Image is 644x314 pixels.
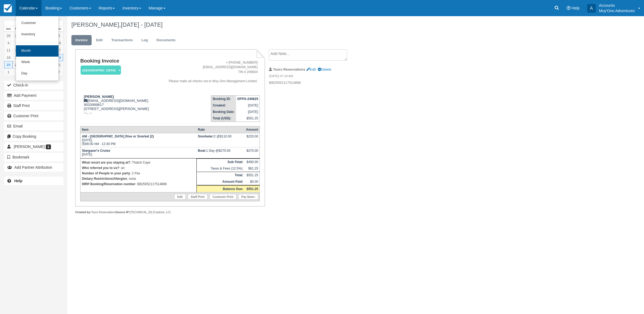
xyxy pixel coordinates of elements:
a: 25 [4,61,13,68]
a: Documents [153,35,180,46]
h1: [PERSON_NAME], [71,22,546,28]
th: Sub-Total: [196,158,245,165]
p: BB25052117514888 [269,80,360,85]
div: Tours Reservations [TECHNICAL_ID] (Castries, LC) [75,210,265,214]
td: $0.00 [245,178,260,185]
a: Invoice [71,35,92,46]
span: [DATE] - [DATE] [121,21,162,28]
a: Log [137,35,152,46]
a: [PERSON_NAME] 1 [4,142,63,151]
ul: Calendar [16,16,59,81]
a: Staff Print [188,194,207,199]
a: Delete [318,67,331,71]
strong: Who referred you to us? [82,166,119,170]
td: [DATE] [236,109,260,115]
td: $490.00 [245,158,260,165]
a: 24 [55,54,63,61]
strong: Tours Reservations [273,67,305,71]
strong: [PERSON_NAME] [84,95,114,99]
span: $110.00 [220,134,231,138]
a: Inventory [16,29,58,40]
strong: Created by: [75,211,91,214]
a: Edit [92,35,107,46]
th: Created: [211,102,236,109]
p: : BB25052117514888 [82,181,195,187]
a: Customer Print [4,112,63,120]
p: Muy'Ono Adventures [599,8,635,13]
a: Month [16,45,58,57]
td: $551.25 [236,115,260,122]
em: [GEOGRAPHIC_DATA] [81,65,121,75]
th: Booking Date: [211,109,236,115]
span: $270.00 [219,149,230,153]
a: 3 [55,32,63,39]
button: Add Partner Attribution [4,163,63,172]
th: Amount [245,126,260,133]
button: Check-in [4,81,63,89]
a: 18 [4,54,13,61]
a: Pay Now [238,194,258,199]
th: Amount Paid: [196,178,245,185]
td: Taxes & Fees (12.5%): [196,165,245,172]
a: 4 [4,39,13,47]
strong: Stargazer's Cruise [82,149,110,153]
a: Transactions [107,35,137,46]
b: Help [14,179,22,183]
a: 26 [13,61,21,68]
p: : none [82,176,195,181]
button: Add Payment [4,91,63,100]
address: + [PHONE_NUMBER] [EMAIL_ADDRESS][DOMAIN_NAME] TIN # 206604 Please make all checks out to Muy-Ono ... [158,60,258,84]
th: Balance Due: [196,185,245,192]
a: 17 [55,47,63,54]
strong: Snorkeler [198,134,214,138]
td: [DATE] [80,147,196,158]
th: Sun [55,26,63,32]
a: 29 [13,32,21,39]
a: Week [16,57,58,68]
p: : Thatch Caye [82,160,195,165]
a: Help [4,177,63,185]
a: 10 [55,39,63,47]
p: : 2 Pax [82,171,195,176]
strong: Dietary Restrictions/Allergies [82,177,127,181]
strong: DFPG-240825 [237,97,258,101]
div: [EMAIL_ADDRESS][DOMAIN_NAME] 9033999817 [STREET_ADDRESS][PERSON_NAME] ---, -- [80,95,156,122]
img: checkfront-main-nav-mini-logo.png [4,4,12,12]
a: Edit [306,67,316,71]
i: Help [567,6,570,10]
td: 2 @ [196,133,245,147]
th: Item [80,126,196,133]
a: Edit [174,194,186,199]
em: [DATE] 07:18 AM [269,74,360,80]
span: 1 [46,144,51,149]
a: 12 [13,47,21,54]
td: $551.25 [245,172,260,178]
th: Rate [196,126,245,133]
h1: Booking Invoice [80,58,156,64]
div: A [587,4,596,13]
span: Help [572,6,580,10]
div: $270.00 [246,149,258,157]
button: Email [4,122,63,130]
strong: WRP Booking/Reservation number [82,182,135,186]
span: [PERSON_NAME] [14,144,45,149]
strong: AM - [GEOGRAPHIC_DATA] Dive or Snorkel (2) [82,134,154,138]
a: 2 [13,68,21,76]
a: 5 [13,39,21,47]
strong: Source IP: [116,211,130,214]
a: Staff Print [4,101,63,110]
div: $220.00 [246,134,258,143]
a: [GEOGRAPHIC_DATA] [80,65,119,75]
a: Customer Print [210,194,236,199]
a: Day [16,68,58,79]
td: $61.25 [245,165,260,172]
th: Mon [4,26,13,32]
strong: What resort are you staying at? [82,161,130,164]
a: 19 [13,54,21,61]
strong: Number of People in your party [82,171,130,175]
strong: Boat [198,149,206,153]
td: [DATE] 08:00 AM - 12:30 PM [80,133,196,147]
a: 31 [55,61,63,68]
th: Total: [196,172,245,178]
strong: $551.25 [247,187,258,191]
